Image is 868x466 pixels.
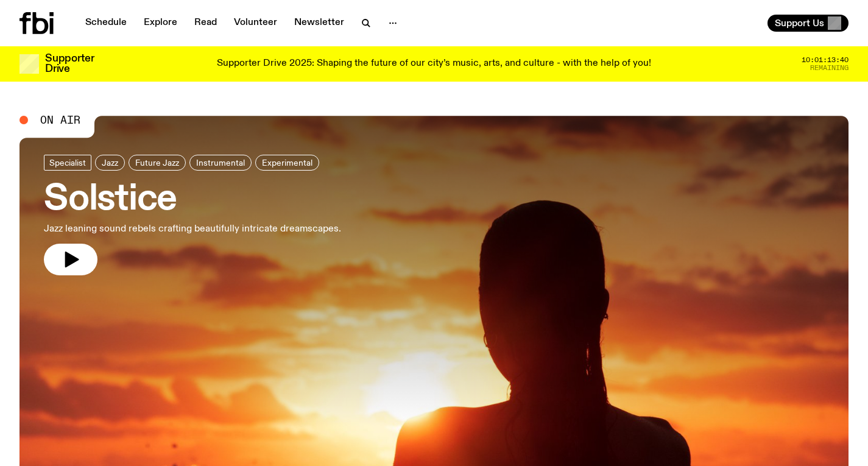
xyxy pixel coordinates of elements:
a: Newsletter [287,15,351,32]
a: Read [187,15,224,32]
span: On Air [40,115,80,125]
h3: Solstice [44,183,341,217]
a: Volunteer [227,15,284,32]
span: Jazz [102,158,118,167]
span: 10:01:13:40 [802,57,849,63]
a: Experimental [255,155,319,171]
span: Experimental [262,158,312,167]
a: Future Jazz [129,155,186,171]
a: SolsticeJazz leaning sound rebels crafting beautifully intricate dreamscapes. [44,155,341,275]
a: Schedule [78,15,134,32]
a: Specialist [44,155,91,171]
h3: Supporter Drive [45,54,94,74]
span: Specialist [49,158,86,167]
span: Remaining [810,65,849,71]
a: Explore [136,15,185,32]
a: Instrumental [189,155,252,171]
a: Jazz [95,155,125,171]
span: Support Us [775,18,824,29]
p: Supporter Drive 2025: Shaping the future of our city’s music, arts, and culture - with the help o... [217,58,651,69]
button: Support Us [767,15,849,32]
p: Jazz leaning sound rebels crafting beautifully intricate dreamscapes. [44,222,341,236]
span: Instrumental [196,158,245,167]
span: Future Jazz [135,158,179,167]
